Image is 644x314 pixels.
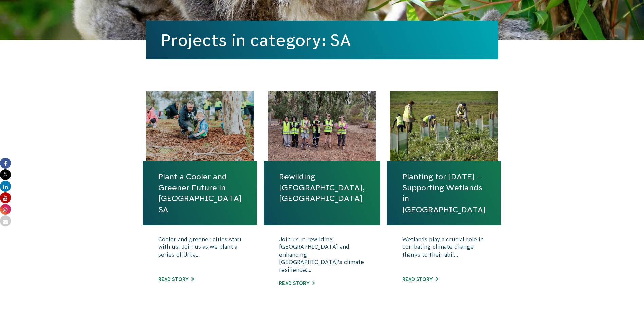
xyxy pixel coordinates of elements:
a: Rewilding [GEOGRAPHIC_DATA], [GEOGRAPHIC_DATA] [279,171,365,204]
p: Cooler and greener cities start with us! Join us as we plant a series of Urba... [158,235,242,269]
p: Wetlands play a crucial role in combating climate change thanks to their abil... [402,235,486,269]
a: Read story [158,277,194,282]
a: Plant a Cooler and Greener Future in [GEOGRAPHIC_DATA] SA [158,171,242,215]
a: Read story [402,277,438,282]
p: Join us in rewilding [GEOGRAPHIC_DATA] and enhancing [GEOGRAPHIC_DATA]’s climate resilience!... [279,235,365,274]
a: Read story [279,281,315,286]
a: Planting for [DATE] – Supporting Wetlands in [GEOGRAPHIC_DATA] [402,171,486,215]
h1: Projects in category: SA [161,31,483,49]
